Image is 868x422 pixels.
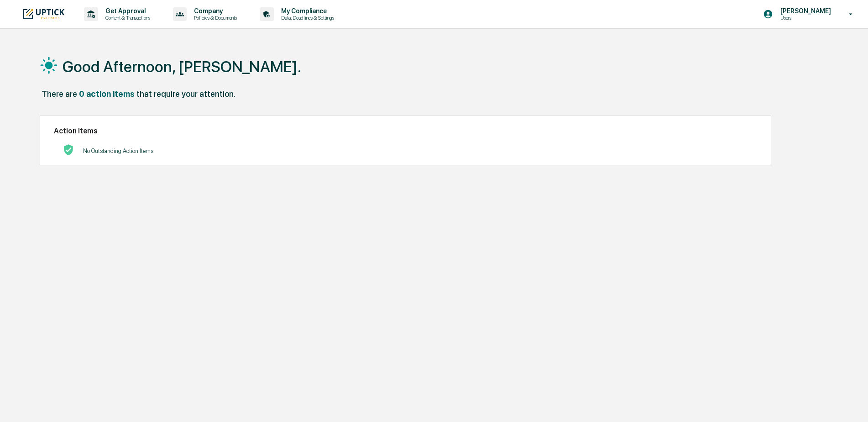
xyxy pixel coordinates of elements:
[98,15,155,21] p: Content & Transactions
[187,15,241,21] p: Policies & Documents
[187,7,241,15] p: Company
[773,15,836,21] p: Users
[773,7,836,15] p: [PERSON_NAME]
[98,7,155,15] p: Get Approval
[274,15,339,21] p: Data, Deadlines & Settings
[42,89,77,99] div: There are
[83,148,153,154] p: No Outstanding Action Items
[22,8,66,20] img: logo
[54,127,757,135] h2: Action Items
[136,89,235,99] div: that require your attention.
[63,144,74,155] img: No Actions logo
[79,89,135,99] div: 0 action items
[274,7,339,15] p: My Compliance
[63,58,301,76] h1: Good Afternoon, [PERSON_NAME].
